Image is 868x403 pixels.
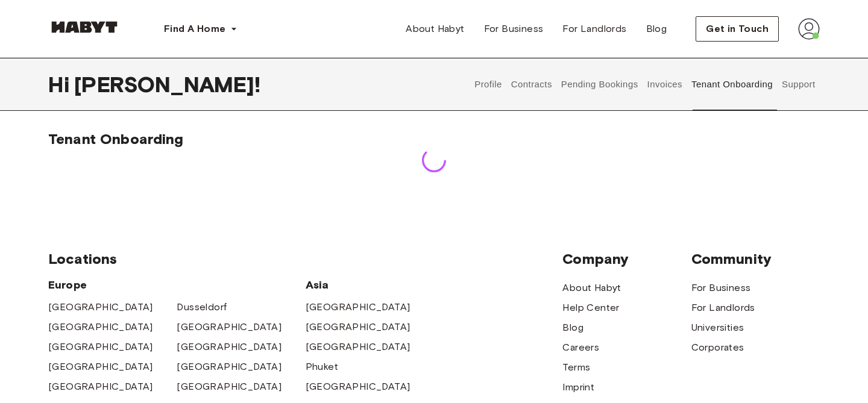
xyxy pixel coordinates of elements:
a: Blog [637,17,677,41]
a: [GEOGRAPHIC_DATA] [306,320,410,334]
a: Dusseldorf [177,300,227,314]
button: Support [780,58,817,111]
span: For Landlords [562,22,626,36]
span: Hi [48,72,74,97]
span: Europe [48,278,306,292]
a: [GEOGRAPHIC_DATA] [306,380,410,394]
a: [GEOGRAPHIC_DATA] [48,360,153,374]
a: Terms [562,360,590,375]
button: Pending Bookings [559,58,640,111]
button: Contracts [509,58,553,111]
a: For Landlords [553,17,636,41]
a: Universities [691,320,744,335]
span: Find A Home [164,22,225,36]
a: For Business [474,17,553,41]
a: Help Center [562,301,619,315]
a: [GEOGRAPHIC_DATA] [48,340,153,354]
a: [GEOGRAPHIC_DATA] [306,300,410,314]
a: [GEOGRAPHIC_DATA] [177,380,281,394]
img: avatar [798,18,820,40]
button: Invoices [646,58,684,111]
span: Community [691,250,820,268]
a: Careers [562,340,599,355]
a: [GEOGRAPHIC_DATA] [48,380,153,394]
span: [PERSON_NAME] ! [74,72,260,97]
a: About Habyt [562,281,621,295]
a: [GEOGRAPHIC_DATA] [177,360,281,374]
a: Corporates [691,340,744,355]
a: [GEOGRAPHIC_DATA] [306,340,410,354]
a: [GEOGRAPHIC_DATA] [177,320,281,334]
a: [GEOGRAPHIC_DATA] [48,320,153,334]
span: Company [562,250,691,268]
div: user profile tabs [470,58,820,111]
a: For Landlords [691,301,755,315]
a: Imprint [562,380,594,395]
button: Tenant Onboarding [690,58,775,111]
span: About Habyt [406,22,464,36]
a: About Habyt [396,17,474,41]
span: For Business [484,22,544,36]
a: Phuket [306,360,338,374]
button: Find A Home [154,17,247,41]
button: Profile [473,58,504,111]
span: Locations [48,250,562,268]
span: Get in Touch [706,22,769,36]
span: Asia [306,278,434,292]
img: Habyt [48,21,121,33]
a: For Business [691,281,751,295]
span: Tenant Onboarding [48,130,184,148]
a: Blog [562,320,583,335]
button: Get in Touch [696,16,779,42]
span: Blog [646,22,667,36]
a: [GEOGRAPHIC_DATA] [177,340,281,354]
a: [GEOGRAPHIC_DATA] [48,300,153,314]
